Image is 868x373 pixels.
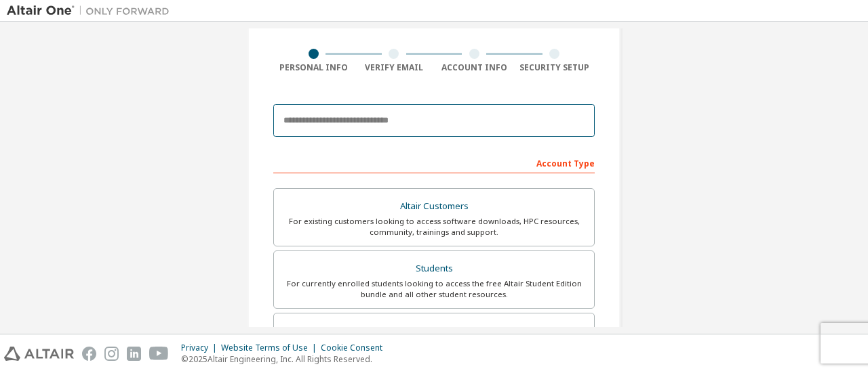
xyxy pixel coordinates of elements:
p: © 2025 Altair Engineering, Inc. All Rights Reserved. [181,353,391,365]
img: youtube.svg [149,347,169,361]
div: Students [282,259,586,278]
div: Privacy [181,343,221,353]
img: Altair One [7,4,176,18]
img: facebook.svg [82,347,96,361]
div: Altair Customers [282,197,586,216]
div: For existing customers looking to access software downloads, HPC resources, community, trainings ... [282,216,586,238]
div: Account Type [273,152,595,173]
div: Personal Info [273,62,354,73]
img: linkedin.svg [127,347,141,361]
div: Faculty [282,322,586,341]
img: instagram.svg [104,347,119,361]
div: Website Terms of Use [221,343,321,353]
div: For currently enrolled students looking to access the free Altair Student Edition bundle and all ... [282,278,586,300]
div: Cookie Consent [321,343,391,353]
img: altair_logo.svg [4,347,74,361]
div: Account Info [434,62,515,73]
div: Verify Email [354,62,435,73]
div: Security Setup [515,62,595,73]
